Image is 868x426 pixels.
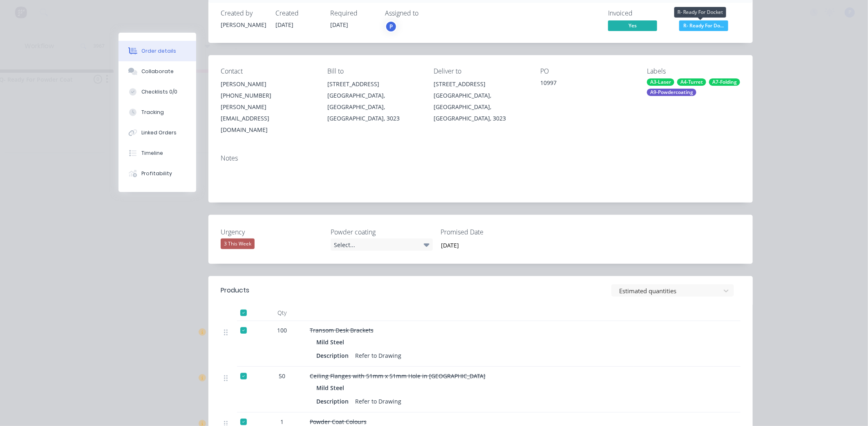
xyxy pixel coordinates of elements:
[330,9,375,17] div: Required
[327,78,421,124] div: [STREET_ADDRESS][GEOGRAPHIC_DATA], [GEOGRAPHIC_DATA], [GEOGRAPHIC_DATA], 3023
[141,68,174,75] div: Collaborate
[119,102,196,123] button: Tracking
[316,350,352,361] div: Description
[385,20,397,33] button: P
[709,78,740,86] div: A7-Folding
[141,149,163,157] div: Timeline
[221,239,255,249] div: 3 This Week
[221,78,314,90] div: [PERSON_NAME]
[679,20,728,33] button: R- Ready For Do...
[310,372,485,380] span: Ceiling Flanges with 51mm x 51mm Hole in [GEOGRAPHIC_DATA]
[279,372,285,380] span: 50
[352,395,405,407] div: Refer to Drawing
[310,418,367,426] span: Powder Coat Colours
[119,41,196,61] button: Order details
[316,395,352,407] div: Description
[119,163,196,184] button: Profitability
[221,101,314,136] div: [PERSON_NAME][EMAIL_ADDRESS][DOMAIN_NAME]
[679,20,728,31] span: R- Ready For Do...
[608,20,657,31] span: Yes
[280,417,284,426] span: 1
[647,89,696,96] div: A9-Powdercoating
[119,123,196,143] button: Linked Orders
[221,78,314,136] div: [PERSON_NAME][PHONE_NUMBER][PERSON_NAME][EMAIL_ADDRESS][DOMAIN_NAME]
[221,90,314,101] div: [PHONE_NUMBER]
[141,88,177,96] div: Checklists 0/0
[331,239,433,251] div: Select...
[647,78,674,86] div: A3-Laser
[141,129,177,136] div: Linked Orders
[540,78,634,90] div: 10997
[141,170,172,177] div: Profitability
[435,239,537,251] input: Enter date
[540,67,634,75] div: PO
[275,9,320,17] div: Created
[441,227,543,237] label: Promised Date
[677,78,706,86] div: A4-Turret
[257,305,306,321] div: Qty
[608,9,669,17] div: Invoiced
[434,78,528,90] div: [STREET_ADDRESS]
[119,61,196,82] button: Collaborate
[330,21,348,29] span: [DATE]
[434,67,528,75] div: Deliver to
[310,326,374,334] span: Transom Desk Brackets
[316,382,347,394] div: Mild Steel
[141,109,164,116] div: Tracking
[327,67,421,75] div: Bill to
[316,336,347,348] div: Mild Steel
[434,90,528,124] div: [GEOGRAPHIC_DATA], [GEOGRAPHIC_DATA], [GEOGRAPHIC_DATA], 3023
[221,285,249,295] div: Products
[221,227,323,237] label: Urgency
[327,90,421,124] div: [GEOGRAPHIC_DATA], [GEOGRAPHIC_DATA], [GEOGRAPHIC_DATA], 3023
[119,143,196,163] button: Timeline
[275,21,293,29] span: [DATE]
[674,7,726,18] div: R- Ready For Docket
[221,67,314,75] div: Contact
[221,9,266,17] div: Created by
[331,227,433,237] label: Powder coating
[221,154,740,162] div: Notes
[434,78,528,124] div: [STREET_ADDRESS][GEOGRAPHIC_DATA], [GEOGRAPHIC_DATA], [GEOGRAPHIC_DATA], 3023
[352,350,405,361] div: Refer to Drawing
[119,82,196,102] button: Checklists 0/0
[221,20,266,29] div: [PERSON_NAME]
[277,326,287,335] span: 100
[327,78,421,90] div: [STREET_ADDRESS]
[385,9,467,17] div: Assigned to
[141,47,176,55] div: Order details
[647,67,740,75] div: Labels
